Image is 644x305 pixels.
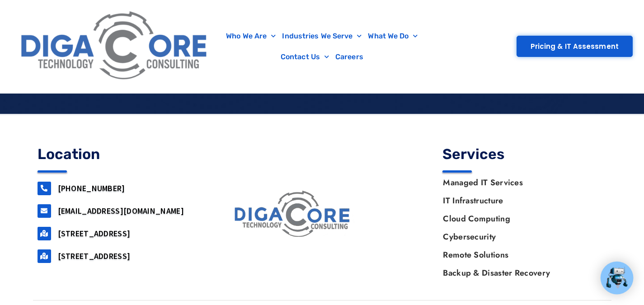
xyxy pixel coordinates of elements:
a: What We Do [365,26,421,47]
a: Cybersecurity [434,228,606,246]
a: [STREET_ADDRESS] [58,228,131,239]
a: Managed IT Services [434,174,606,192]
a: support@digacore.com [38,204,51,218]
img: digacore logo [231,187,355,242]
a: Pricing & IT Assessment [517,36,633,57]
a: [PHONE_NUMBER] [58,183,125,193]
a: [STREET_ADDRESS] [58,251,131,261]
span: Pricing & IT Assessment [531,43,619,50]
h4: Services [442,147,607,161]
nav: Menu [434,174,606,282]
a: 160 airport road, Suite 201, Lakewood, NJ, 08701 [38,227,51,240]
a: Who We Are [223,26,279,47]
a: 732-646-5725 [38,182,51,195]
a: IT Infrastructure [434,192,606,210]
a: [EMAIL_ADDRESS][DOMAIN_NAME] [58,206,184,216]
h4: Location [38,147,202,161]
img: Digacore Logo [16,5,214,89]
a: Cloud Computing [434,210,606,228]
a: Remote Solutions [434,246,606,264]
a: Backup & Disaster Recovery [434,264,606,282]
nav: Menu [218,26,425,67]
a: 2917 Penn Forest Blvd, Roanoke, VA 24018 [38,249,51,263]
a: Contact Us [277,47,332,67]
a: Industries We Serve [279,26,365,47]
a: Careers [332,47,367,67]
